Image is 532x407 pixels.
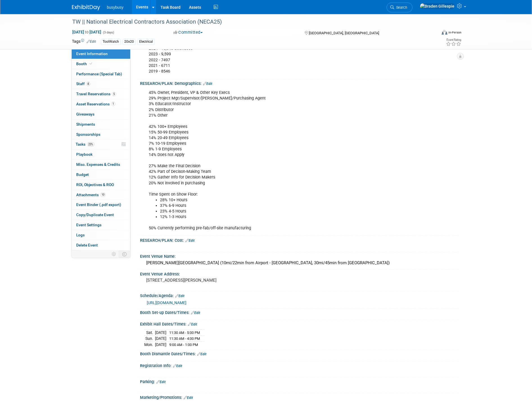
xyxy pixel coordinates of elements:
span: ROI, Objectives & ROO [76,182,114,187]
span: [DATE] [DATE] [72,30,102,35]
a: Sponsorships [72,130,130,139]
a: Edit [197,352,206,356]
td: Mon. [144,342,155,347]
span: Event Information [76,51,108,56]
a: Booth [72,59,130,69]
span: Sponsorships [76,132,100,137]
a: Playbook [72,150,130,159]
span: Copy/Duplicate Event [76,212,114,217]
img: Braden Gillespie [420,3,455,9]
a: Asset Reservations1 [72,99,130,109]
div: Registration Info: [140,361,460,369]
a: Edit [156,380,166,384]
div: Event Rating [446,39,461,41]
div: 45% Owner, President, VP & Other Key Execs 29% Project Mgr/Supervisor/[PERSON_NAME]/Purchasing Ag... [145,87,398,234]
img: ExhibitDay [72,5,100,10]
a: Copy/Duplicate Event [72,210,130,220]
div: Exhibit Hall Dates/Times: [140,320,460,327]
a: Logs [72,230,130,240]
span: Misc. Expenses & Credits [76,162,120,167]
span: 11:30 AM - 4:00 PM [169,336,200,341]
a: Edit [175,294,184,298]
a: Tasks23% [72,139,130,149]
div: Event Format [403,29,461,38]
li: 23% 4-5 Hours [160,209,395,214]
a: Edit [203,82,212,86]
span: [GEOGRAPHIC_DATA], [GEOGRAPHIC_DATA] [309,31,379,35]
span: 9:00 AM - 1:00 PM [169,343,198,347]
td: Personalize Event Tab Strip [109,250,119,258]
div: Parking: [140,377,460,385]
a: Event Binder (.pdf export) [72,200,130,210]
span: Performance (Special Tab) [76,72,122,76]
span: Search [394,5,407,10]
a: Search [387,3,412,12]
a: Attachments10 [72,190,130,200]
span: Shipments [76,122,95,126]
a: Edit [184,396,193,400]
a: Delete Event [72,240,130,250]
span: Asset Reservations [76,102,115,106]
span: to [84,30,89,34]
div: Electrical [137,39,155,45]
span: Giveaways [76,112,94,116]
td: [DATE] [155,336,166,342]
a: Event Settings [72,220,130,230]
td: Tags [72,39,96,45]
a: Edit [173,364,182,368]
li: 12% 1-3 Hours [160,214,395,220]
div: Booth Set-up Dates/Times: [140,308,460,316]
span: Staff [76,82,90,86]
td: [DATE] [155,342,166,347]
div: Event Venue Name: [140,252,460,259]
span: (3 days) [102,31,114,34]
div: RESEARCH/PLAN: Demographics: [140,79,460,87]
a: Edit [185,239,195,243]
li: 28% 10+ Hours [160,197,395,203]
a: [URL][DOMAIN_NAME] [147,300,186,305]
span: Budget [76,172,89,177]
td: Toggle Event Tabs [119,250,130,258]
a: Giveaways [72,109,130,119]
div: ToolWatch [101,39,121,45]
i: Booth reservation complete [89,62,92,65]
span: Logs [76,233,85,237]
a: Shipments [72,119,130,129]
div: 20x20 [123,39,136,45]
a: Edit [87,40,96,44]
td: [DATE] [155,329,166,336]
span: Event Binder (.pdf export) [76,202,121,207]
div: RESEARCH/PLAN: Cost: [140,236,460,243]
span: Tasks [76,142,94,146]
div: Event Venue Address: [140,270,460,277]
span: 1 [111,102,115,106]
a: Performance (Special Tab) [72,69,130,79]
span: Travel Reservations [76,92,116,96]
span: Event Settings [76,223,102,227]
span: Booth [76,62,93,66]
a: Staff8 [72,79,130,89]
span: 10 [100,193,106,197]
span: 11:30 AM - 5:00 PM [169,331,200,335]
div: Marketing/Promotions: [140,393,460,401]
div: Schedule/Agenda: [140,291,460,299]
a: Misc. Expenses & Credits [72,160,130,169]
a: Edit [191,311,200,315]
a: Edit [188,322,197,326]
td: Sat. [144,329,155,336]
img: Format-Inperson.png [442,30,447,35]
span: Delete Event [76,243,98,247]
span: 8 [86,82,90,86]
pre: [STREET_ADDRESS][PERSON_NAME] [146,278,267,283]
div: In-Person [448,30,461,35]
td: Sun. [144,336,155,342]
li: 37% 6-9 Hours [160,203,395,209]
a: Budget [72,170,130,180]
span: Playbook [76,152,93,157]
span: 5 [112,92,116,96]
div: Booth Dismantle Dates/Times: [140,350,460,357]
span: busybusy [107,5,123,10]
a: ROI, Objectives & ROO [72,180,130,190]
a: Event Information [72,49,130,59]
a: Travel Reservations5 [72,89,130,99]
